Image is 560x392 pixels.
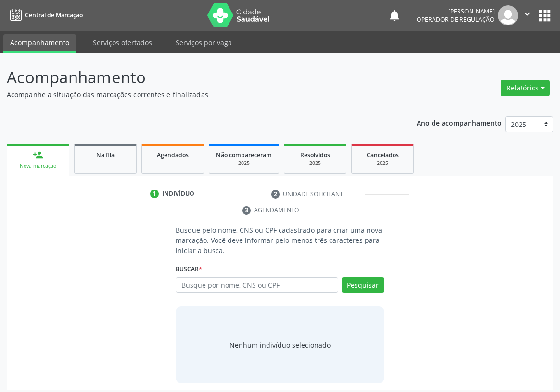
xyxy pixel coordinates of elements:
[522,9,533,19] i: 
[417,116,502,128] p: Ano de acompanhamento
[358,160,407,167] div: 2025
[229,340,331,350] div: Nenhum indivíduo selecionado
[7,65,389,89] p: Acompanhamento
[216,151,272,159] span: Não compareceram
[518,5,536,25] button: 
[86,34,159,51] a: Serviços ofertados
[162,190,194,198] div: Indivíduo
[157,151,189,159] span: Agendados
[536,7,553,24] button: apps
[367,151,399,159] span: Cancelados
[291,160,339,167] div: 2025
[216,160,272,167] div: 2025
[13,163,63,170] div: Nova marcação
[417,7,495,15] div: [PERSON_NAME]
[498,5,518,25] img: img
[300,151,330,159] span: Resolvidos
[7,89,389,100] p: Acompanhe a situação das marcações correntes e finalizadas
[3,34,76,53] a: Acompanhamento
[501,80,550,96] button: Relatórios
[176,225,384,255] p: Busque pelo nome, CNS ou CPF cadastrado para criar uma nova marcação. Você deve informar pelo men...
[33,150,43,160] div: person_add
[417,15,495,24] span: Operador de regulação
[176,277,338,293] input: Busque por nome, CNS ou CPF
[96,151,115,159] span: Na fila
[176,262,202,277] label: Buscar
[150,190,159,198] div: 1
[25,11,83,19] span: Central de Marcação
[169,34,239,51] a: Serviços por vaga
[342,277,384,293] button: Pesquisar
[7,7,83,23] a: Central de Marcação
[388,9,401,22] button: notifications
